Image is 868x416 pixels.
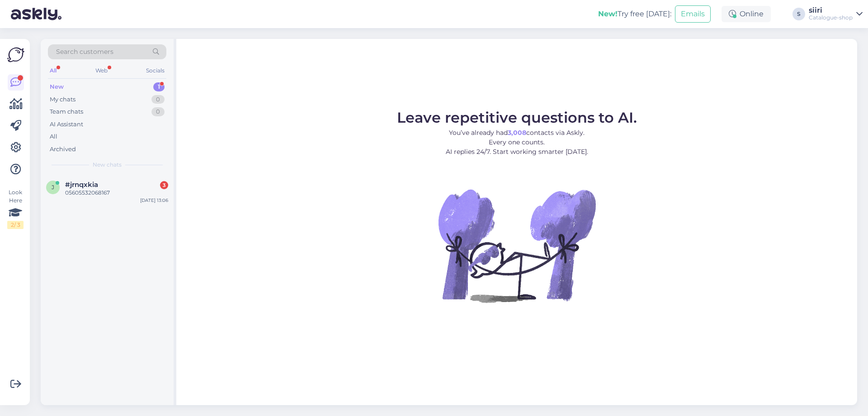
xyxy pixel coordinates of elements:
div: [DATE] 13:06 [140,197,168,204]
div: Team chats [50,107,83,116]
a: siiriCatalogue-shop [809,7,863,21]
b: 3,008 [508,129,526,137]
img: No Chat active [435,164,598,327]
div: 0 [151,107,165,116]
span: Search customers [56,47,113,57]
div: Catalogue-shop [809,14,853,21]
div: AI Assistant [50,120,83,129]
div: My chats [50,95,75,104]
div: 1 [153,82,165,91]
div: 3 [160,181,168,189]
div: Online [722,6,771,22]
div: New [50,82,64,91]
b: New! [598,10,618,18]
div: All [48,65,58,77]
span: j [52,184,54,191]
div: All [50,132,57,141]
div: Archived [50,145,76,154]
div: Web [94,65,109,77]
img: Askly Logo [7,46,24,63]
span: Leave repetitive questions to AI. [397,109,637,126]
div: siiri [809,7,853,14]
p: You’ve already had contacts via Askly. Every one counts. AI replies 24/7. Start working smarter [... [397,128,637,157]
div: Socials [144,65,166,77]
div: 2 / 3 [7,221,24,229]
div: 05605532068167 [65,189,168,197]
div: 0 [151,95,165,104]
span: #jrnqxkia [65,181,98,189]
span: New chats [93,161,122,169]
button: Emails [675,5,711,23]
div: S [793,8,805,20]
div: Try free [DATE]: [598,9,671,19]
div: Look Here [7,188,24,229]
